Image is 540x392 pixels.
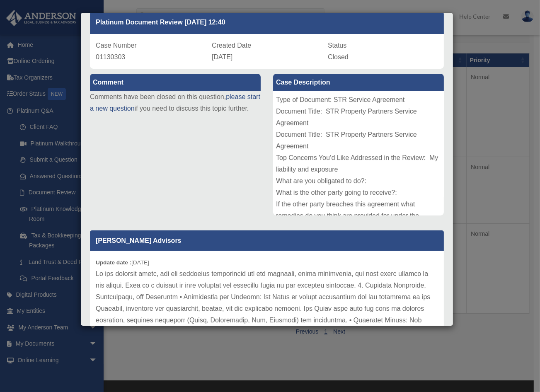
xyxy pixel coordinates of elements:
[90,11,444,34] div: Platinum Document Review [DATE] 12:40
[90,93,260,112] a: please start a new question
[96,259,149,266] small: [DATE]
[328,42,346,49] span: Status
[96,53,125,60] span: 01130303
[90,230,444,251] p: [PERSON_NAME] Advisors
[328,53,349,60] span: Closed
[90,91,261,114] p: Comments have been closed on this question, if you need to discuss this topic further.
[212,53,232,60] span: [DATE]
[273,91,444,215] div: Type of Document: STR Service Agreement Document Title: STR Property Partners Service Agreement D...
[90,74,261,91] label: Comment
[96,259,131,266] b: Update date :
[212,42,251,49] span: Created Date
[273,74,444,91] label: Case Description
[96,42,137,49] span: Case Number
